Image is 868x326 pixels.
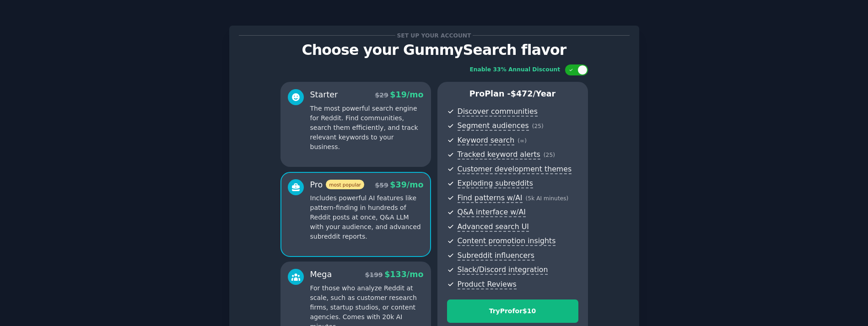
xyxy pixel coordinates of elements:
[470,66,561,74] div: Enable 33% Annual Discount
[458,208,526,217] span: Q&A interface w/AI
[458,165,572,174] span: Customer development themes
[518,138,527,144] span: ( ∞ )
[310,89,338,101] div: Starter
[458,251,534,261] span: Subreddit influencers
[365,271,383,278] span: $ 199
[310,179,364,191] div: Pro
[526,195,569,202] span: ( 5k AI minutes )
[239,42,630,58] p: Choose your GummySearch flavor
[458,265,548,275] span: Slack/Discord integration
[458,193,523,203] span: Find patterns w/AI
[458,280,517,289] span: Product Reviews
[395,31,473,40] span: Set up your account
[375,91,388,99] span: $ 29
[458,136,515,145] span: Keyword search
[390,90,423,99] span: $ 19 /mo
[511,89,555,98] span: $ 472 /year
[458,222,529,232] span: Advanced search UI
[447,306,578,316] div: Try Pro for $10
[532,123,544,129] span: ( 25 )
[447,88,578,100] p: Pro Plan -
[310,269,332,280] div: Mega
[310,104,424,152] p: The most powerful search engine for Reddit. Find communities, search them efficiently, and track ...
[458,107,538,117] span: Discover communities
[458,179,533,188] span: Exploding subreddits
[447,299,578,323] button: TryProfor$10
[375,182,388,189] span: $ 59
[390,180,423,189] span: $ 39 /mo
[384,270,423,279] span: $ 133 /mo
[310,193,424,241] p: Includes powerful AI features like pattern-finding in hundreds of Reddit posts at once, Q&A LLM w...
[458,150,540,160] span: Tracked keyword alerts
[458,121,529,131] span: Segment audiences
[326,180,364,189] span: most popular
[458,236,556,246] span: Content promotion insights
[544,152,555,158] span: ( 25 )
